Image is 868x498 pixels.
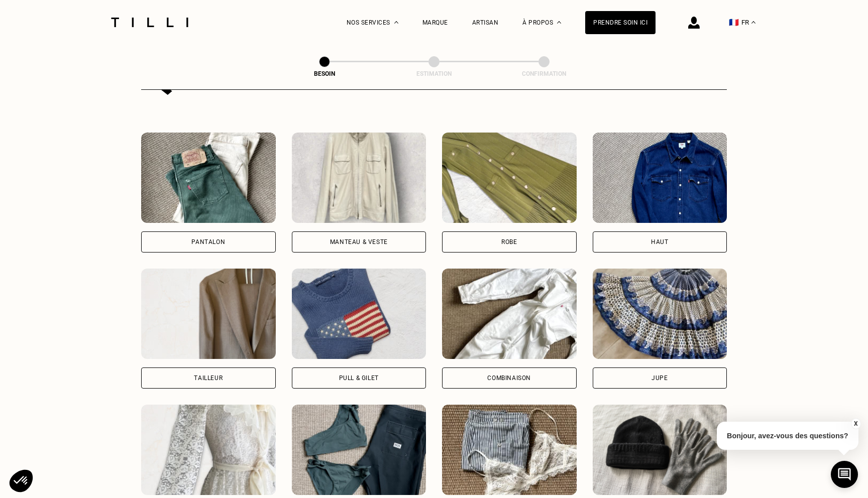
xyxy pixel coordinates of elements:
[384,70,484,77] div: Estimation
[442,269,577,359] img: Tilli retouche votre Combinaison
[394,21,398,24] img: Menu déroulant
[141,269,276,359] img: Tilli retouche votre Tailleur
[422,19,448,26] a: Marque
[593,133,727,223] img: Tilli retouche votre Haut
[472,19,499,26] a: Artisan
[141,133,276,223] img: Tilli retouche votre Pantalon
[330,239,388,245] div: Manteau & Veste
[593,269,727,359] img: Tilli retouche votre Jupe
[339,375,379,381] div: Pull & gilet
[729,18,739,27] span: 🇫🇷
[652,375,668,381] div: Jupe
[651,239,668,245] div: Haut
[487,375,531,381] div: Combinaison
[141,405,276,495] img: Tilli retouche votre Robe de mariée
[292,269,426,359] img: Tilli retouche votre Pull & gilet
[494,70,594,77] div: Confirmation
[751,21,755,24] img: menu déroulant
[442,405,577,495] img: Tilli retouche votre Lingerie
[292,405,426,495] img: Tilli retouche votre Maillot de bain
[585,11,656,34] a: Prendre soin ici
[501,239,517,245] div: Robe
[107,18,192,27] img: Logo du service de couturière Tilli
[850,418,860,429] button: X
[717,422,858,450] p: Bonjour, avez-vous des questions?
[191,239,225,245] div: Pantalon
[194,375,223,381] div: Tailleur
[593,405,727,495] img: Tilli retouche votre Accessoires
[557,21,561,24] img: Menu déroulant à propos
[442,133,577,223] img: Tilli retouche votre Robe
[688,17,700,29] img: icône connexion
[274,70,375,77] div: Besoin
[292,133,426,223] img: Tilli retouche votre Manteau & Veste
